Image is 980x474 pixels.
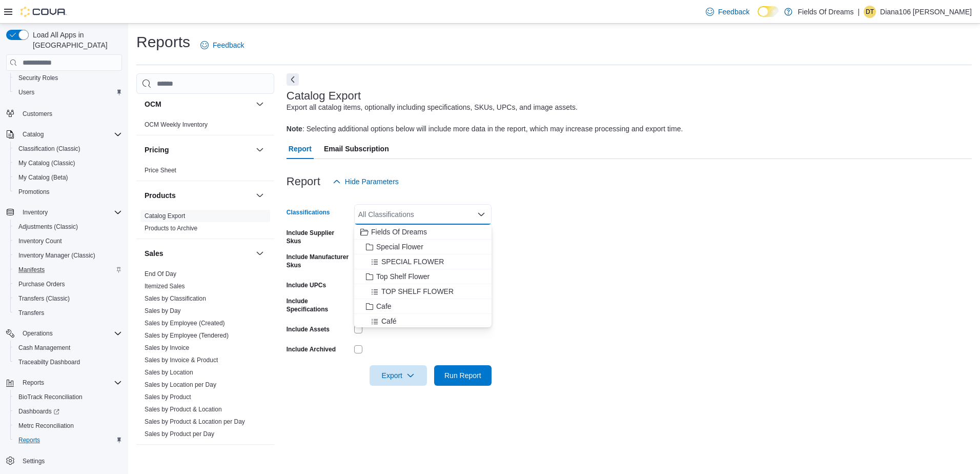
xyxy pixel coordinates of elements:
[145,418,245,426] span: Sales by Product & Location per Day
[329,171,403,192] button: Hide Parameters
[23,457,45,465] span: Settings
[145,430,214,438] span: Sales by Product per Day
[10,306,126,320] button: Transfers
[18,251,95,260] span: Inventory Manager (Classic)
[10,71,126,85] button: Security Roles
[18,237,62,245] span: Inventory Count
[2,127,126,142] button: Catalog
[18,280,65,288] span: Purchase Orders
[10,404,126,419] a: Dashboards
[196,35,248,55] a: Feedback
[10,170,126,185] button: My Catalog (Beta)
[345,176,399,187] span: Hide Parameters
[354,284,492,299] button: TOP SHELF FLOWER
[376,242,423,252] span: Special Flower
[18,455,49,467] a: Settings
[145,368,193,377] span: Sales by Location
[145,121,208,129] span: OCM Weekly Inventory
[18,377,122,389] span: Reports
[287,90,361,102] h3: Catalog Export
[136,268,274,444] div: Sales
[2,205,126,220] button: Inventory
[18,393,83,401] span: BioTrack Reconciliation
[18,188,50,196] span: Promotions
[287,208,330,216] label: Classifications
[14,434,122,446] span: Reports
[287,281,326,289] label: Include UPCs
[14,264,122,276] span: Manifests
[14,157,79,169] a: My Catalog (Classic)
[14,342,122,354] span: Cash Management
[354,269,492,284] button: Top Shelf Flower
[14,292,122,305] span: Transfers (Classic)
[18,145,80,153] span: Classification (Classic)
[145,393,191,401] a: Sales by Product
[254,189,266,202] button: Products
[14,356,84,368] a: Traceabilty Dashboard
[145,225,197,232] a: Products to Archive
[145,320,225,327] a: Sales by Employee (Created)
[10,85,126,100] button: Users
[2,376,126,390] button: Reports
[10,390,126,404] button: BioTrack Reconciliation
[213,40,244,50] span: Feedback
[18,422,74,430] span: Metrc Reconciliation
[10,291,126,306] button: Transfers (Classic)
[145,283,185,290] a: Itemized Sales
[14,186,54,198] a: Promotions
[254,247,266,260] button: Sales
[370,365,427,386] button: Export
[145,357,218,364] a: Sales by Invoice & Product
[145,99,252,109] button: OCM
[145,406,222,413] a: Sales by Product & Location
[145,405,222,413] span: Sales by Product & Location
[354,314,492,329] button: Café
[10,142,126,156] button: Classification (Classic)
[324,139,389,159] span: Email Subscription
[702,2,753,22] a: Feedback
[354,299,492,314] button: Cafe
[23,130,44,139] span: Catalog
[287,73,299,86] button: Next
[287,325,330,333] label: Include Assets
[14,72,122,84] span: Security Roles
[145,224,197,232] span: Products to Archive
[2,326,126,341] button: Operations
[477,210,485,219] button: Close list of options
[18,173,68,182] span: My Catalog (Beta)
[718,7,749,17] span: Feedback
[18,266,45,274] span: Manifests
[10,277,126,291] button: Purchase Orders
[14,143,122,155] span: Classification (Classic)
[18,223,78,231] span: Adjustments (Classic)
[14,278,69,290] a: Purchase Orders
[14,420,122,432] span: Metrc Reconciliation
[14,72,62,84] a: Security Roles
[145,344,189,352] span: Sales by Invoice
[145,307,181,315] span: Sales by Day
[145,307,181,314] a: Sales by Day
[14,405,64,418] a: Dashboards
[14,157,122,169] span: My Catalog (Classic)
[18,88,34,96] span: Users
[145,190,176,201] h3: Products
[10,355,126,369] button: Traceabilty Dashboard
[14,249,99,262] a: Inventory Manager (Classic)
[10,263,126,277] button: Manifests
[18,344,70,352] span: Cash Management
[14,86,122,98] span: Users
[10,185,126,199] button: Promotions
[145,393,191,401] span: Sales by Product
[29,30,122,50] span: Load All Apps in [GEOGRAPHIC_DATA]
[18,206,122,219] span: Inventory
[14,86,38,98] a: Users
[289,139,312,159] span: Report
[14,307,122,319] span: Transfers
[145,167,176,174] a: Price Sheet
[145,381,216,389] span: Sales by Location per Day
[371,227,427,237] span: Fields Of Dreams
[381,316,397,326] span: Café
[18,159,75,167] span: My Catalog (Classic)
[287,345,336,353] label: Include Archived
